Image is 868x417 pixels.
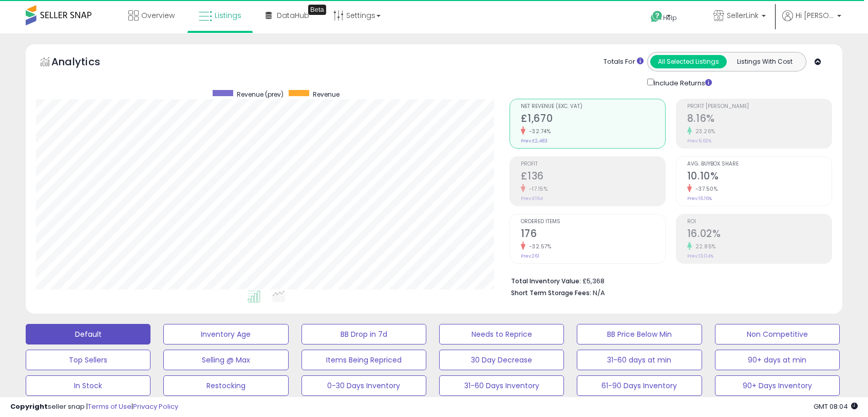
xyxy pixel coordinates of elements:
[726,55,803,68] button: Listings With Cost
[521,161,665,167] span: Profit
[692,185,718,193] small: -37.50%
[687,113,832,126] h2: 8.16%
[521,253,539,259] small: Prev: 261
[525,185,548,193] small: -17.15%
[650,55,727,68] button: All Selected Listings
[796,10,834,21] span: Hi [PERSON_NAME]
[692,243,716,250] small: 22.85%
[525,243,552,250] small: -32.57%
[692,128,715,135] small: 23.26%
[133,402,178,411] a: Privacy Policy
[727,10,759,21] span: SellerLink
[237,90,284,99] span: Revenue (prev)
[301,350,426,370] button: Items Being Repriced
[687,228,832,242] h2: 16.02%
[687,253,713,259] small: Prev: 13.04%
[10,402,178,412] div: seller snap | |
[511,274,824,286] li: £5,368
[163,375,288,396] button: Restocking
[593,288,605,298] span: N/A
[715,324,840,345] button: Non Competitive
[603,57,644,67] div: Totals For
[521,219,665,225] span: Ordered Items
[715,375,840,396] button: 90+ Days Inventory
[26,350,150,370] button: Top Sellers
[687,104,832,110] span: Profit [PERSON_NAME]
[687,170,832,184] h2: 10.10%
[51,55,120,71] h5: Analytics
[715,350,840,370] button: 90+ days at min
[577,324,702,345] button: BB Price Below Min
[163,350,288,370] button: Selling @ Max
[10,402,48,411] strong: Copyright
[577,375,702,396] button: 61-90 Days Inventory
[687,219,832,225] span: ROI
[301,375,426,396] button: 0-30 Days Inventory
[439,350,564,370] button: 30 Day Decrease
[525,128,551,135] small: -32.74%
[215,10,241,21] span: Listings
[308,5,326,15] div: Tooltip anchor
[521,138,548,144] small: Prev: £2,483
[814,402,858,411] span: 2025-09-11 08:04 GMT
[687,138,711,144] small: Prev: 6.62%
[521,170,665,184] h2: £136
[687,195,712,202] small: Prev: 16.16%
[439,324,564,345] button: Needs to Reprice
[511,288,591,297] b: Short Term Storage Fees:
[141,10,175,21] span: Overview
[521,195,543,202] small: Prev: £164
[88,402,131,411] a: Terms of Use
[687,161,832,167] span: Avg. Buybox Share
[511,277,581,285] b: Total Inventory Value:
[439,375,564,396] button: 31-60 Days Inventory
[577,350,702,370] button: 31-60 days at min
[163,324,288,345] button: Inventory Age
[277,10,309,21] span: DataHub
[663,13,677,22] span: Help
[521,104,665,110] span: Net Revenue (Exc. VAT)
[782,10,841,33] a: Hi [PERSON_NAME]
[26,375,150,396] button: In Stock
[313,90,339,99] span: Revenue
[639,77,724,88] div: Include Returns
[26,324,150,345] button: Default
[643,3,697,33] a: Help
[301,324,426,345] button: BB Drop in 7d
[521,113,665,126] h2: £1,670
[650,10,663,23] i: Get Help
[521,228,665,242] h2: 176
